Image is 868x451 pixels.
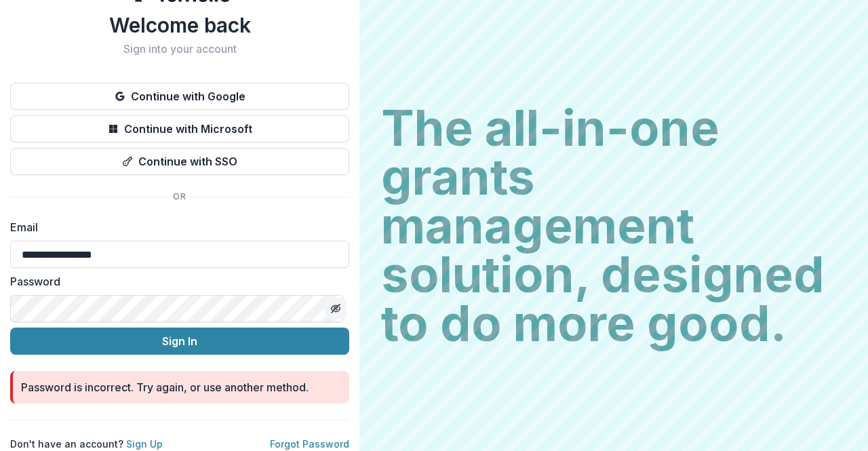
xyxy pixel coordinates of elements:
h1: Welcome back [10,13,349,37]
button: Toggle password visibility [325,298,347,319]
label: Email [10,219,341,235]
h2: Sign into your account [10,43,349,56]
a: Sign Up [126,438,163,450]
button: Continue with SSO [10,148,349,175]
div: Password is incorrect. Try again, or use another method. [21,379,309,395]
a: Forgot Password [270,438,349,450]
p: Don't have an account? [10,437,163,451]
label: Password [10,273,341,290]
button: Continue with Google [10,83,349,110]
button: Continue with Microsoft [10,115,349,142]
button: Sign In [10,328,349,355]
